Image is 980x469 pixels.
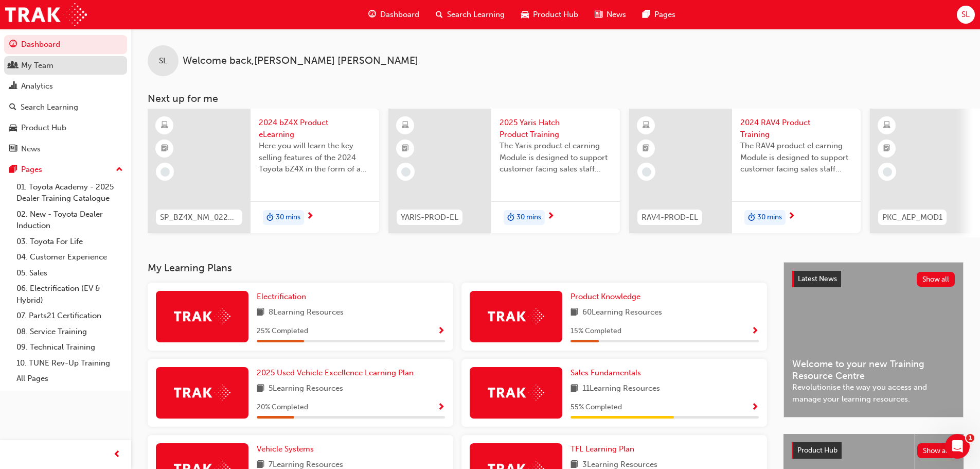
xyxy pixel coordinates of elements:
a: 01. Toyota Academy - 2025 Dealer Training Catalogue [12,179,127,206]
h3: Next up for me [131,93,980,105]
span: 2024 RAV4 Product Training [740,117,852,140]
span: book-icon [571,306,578,319]
span: SP_BZ4X_NM_0224_EL01 [160,212,238,223]
a: 06. Electrification (EV & Hybrid) [12,281,127,308]
span: book-icon [571,383,578,395]
span: Show Progress [751,403,759,412]
span: Show Progress [437,403,445,412]
a: Analytics [4,77,127,96]
a: news-iconNews [586,4,634,25]
a: News [4,140,127,159]
span: News [607,9,626,21]
span: 25 % Completed [257,325,308,337]
button: Show all [917,443,956,458]
span: 2024 bZ4X Product eLearning [259,117,371,140]
span: pages-icon [9,165,17,175]
a: 08. Service Training [12,324,127,340]
div: Pages [21,164,42,176]
a: 05. Sales [12,265,127,281]
span: The RAV4 product eLearning Module is designed to support customer facing sales staff with introdu... [740,140,852,175]
a: Product Hub [4,118,127,137]
span: next-icon [788,212,795,221]
button: DashboardMy TeamAnalyticsSearch LearningProduct HubNews [4,33,127,160]
span: learningRecordVerb_NONE-icon [883,167,892,177]
a: Electrification [257,291,310,303]
a: Product Knowledge [571,291,645,303]
a: Dashboard [4,35,127,54]
span: 2025 Yaris Hatch Product Training [500,117,612,140]
span: Latest News [798,274,837,283]
span: book-icon [257,383,264,395]
span: Electrification [257,292,306,301]
span: search-icon [9,103,16,112]
span: next-icon [547,212,555,221]
img: Trak [174,308,230,324]
button: SL [957,6,975,24]
span: Here you will learn the key selling features of the 2024 Toyota bZ4X in the form of a virtual 6-p... [259,140,371,175]
span: 30 mins [276,212,300,223]
span: learningResourceType_ELEARNING-icon [161,119,168,132]
a: 02. New - Toyota Dealer Induction [12,206,127,234]
a: 04. Customer Experience [12,249,127,265]
iframe: Intercom live chat [945,434,970,459]
span: guage-icon [9,40,17,49]
a: Vehicle Systems [257,443,318,455]
span: 11 Learning Resources [582,383,660,395]
img: Trak [488,308,544,324]
a: car-iconProduct Hub [513,4,586,25]
button: Show Progress [437,325,445,338]
span: Show Progress [751,327,759,336]
a: guage-iconDashboard [360,4,427,25]
span: 8 Learning Resources [269,306,344,319]
button: Show Progress [437,401,445,414]
a: search-iconSearch Learning [427,4,513,25]
span: Pages [654,9,675,21]
span: Show Progress [437,327,445,336]
h3: My Learning Plans [148,262,767,274]
button: Show all [917,272,955,287]
span: next-icon [306,212,314,221]
span: news-icon [9,145,17,154]
span: 5 Learning Resources [269,383,343,395]
span: Dashboard [380,9,419,21]
a: 09. Technical Training [12,339,127,355]
a: 03. Toyota For Life [12,234,127,250]
span: news-icon [595,8,602,21]
a: Latest NewsShow allWelcome to your new Training Resource CentreRevolutionise the way you access a... [783,262,964,418]
div: My Team [21,60,54,72]
span: people-icon [9,61,17,71]
a: Latest NewsShow all [792,271,955,287]
span: pages-icon [643,8,650,21]
span: 30 mins [757,212,782,223]
span: YARIS-PROD-EL [401,212,458,223]
a: RAV4-PROD-EL2024 RAV4 Product TrainingThe RAV4 product eLearning Module is designed to support cu... [629,109,861,233]
span: booktick-icon [643,142,650,155]
span: Welcome back , [PERSON_NAME] [PERSON_NAME] [183,55,418,67]
span: car-icon [521,8,529,21]
span: booktick-icon [883,142,890,155]
span: 1 [966,434,974,442]
span: learningResourceType_ELEARNING-icon [402,119,409,132]
span: Vehicle Systems [257,444,314,454]
span: The Yaris product eLearning Module is designed to support customer facing sales staff with introd... [500,140,612,175]
span: duration-icon [507,211,514,224]
a: SP_BZ4X_NM_0224_EL012024 bZ4X Product eLearningHere you will learn the key selling features of th... [148,109,379,233]
button: Show Progress [751,401,759,414]
div: Analytics [21,80,53,92]
span: 15 % Completed [571,325,621,337]
span: car-icon [9,124,17,133]
span: book-icon [257,306,264,319]
span: 55 % Completed [571,402,622,413]
button: Pages [4,160,127,179]
span: Product Knowledge [571,292,640,301]
span: PKC_AEP_MOD1 [882,212,942,223]
img: Trak [174,385,230,401]
img: Trak [5,3,87,26]
div: Product Hub [21,122,66,134]
a: TFL Learning Plan [571,443,638,455]
span: prev-icon [113,448,121,461]
span: Sales Fundamentals [571,368,641,377]
a: 2025 Used Vehicle Excellence Learning Plan [257,367,418,379]
a: Search Learning [4,98,127,117]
